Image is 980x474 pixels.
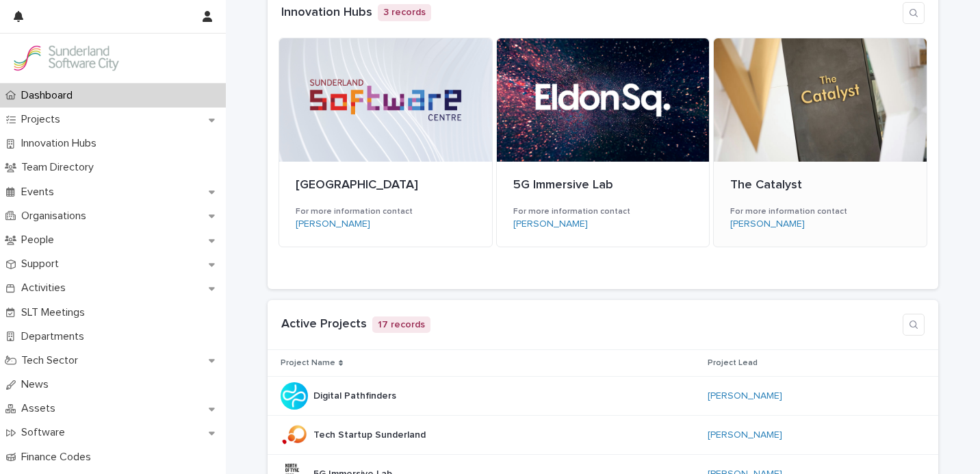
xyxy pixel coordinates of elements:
[16,186,65,199] p: Events
[16,234,65,247] p: People
[16,330,95,343] p: Departments
[281,318,367,330] a: Active Projects
[16,161,105,174] p: Team Directory
[296,219,370,230] a: [PERSON_NAME]
[296,206,476,217] h3: For more information contact
[708,355,758,371] p: Project Lead
[16,137,107,150] p: Innovation Hubs
[708,390,782,402] a: [PERSON_NAME]
[16,378,60,391] p: News
[730,219,805,230] a: [PERSON_NAME]
[11,45,120,72] img: Kay6KQejSz2FjblR6DWv
[313,427,428,441] p: Tech Startup Sunderland
[372,316,430,334] p: 17 records
[313,388,399,402] p: Digital Pathfinders
[513,219,588,230] a: [PERSON_NAME]
[16,210,97,223] p: Organisations
[16,306,96,319] p: SLT Meetings
[713,38,927,248] a: The CatalystFor more information contact[PERSON_NAME]
[16,89,83,102] p: Dashboard
[281,355,335,371] p: Project Name
[513,178,693,193] p: 5G Immersive Lab
[279,38,493,248] a: [GEOGRAPHIC_DATA]For more information contact[PERSON_NAME]
[16,354,89,367] p: Tech Sector
[16,282,77,295] p: Activities
[513,206,693,217] h3: For more information contact
[708,429,782,441] a: [PERSON_NAME]
[730,206,910,217] h3: For more information contact
[16,402,66,415] p: Assets
[281,6,372,18] a: Innovation Hubs
[496,38,710,248] a: 5G Immersive LabFor more information contact[PERSON_NAME]
[378,4,431,21] p: 3 records
[268,416,938,455] tr: Tech Startup SunderlandTech Startup Sunderland [PERSON_NAME]
[16,258,70,271] p: Support
[296,178,476,193] p: [GEOGRAPHIC_DATA]
[16,451,102,464] p: Finance Codes
[730,178,910,193] p: The Catalyst
[16,113,71,126] p: Projects
[268,377,938,416] tr: Digital PathfindersDigital Pathfinders [PERSON_NAME]
[16,426,76,439] p: Software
